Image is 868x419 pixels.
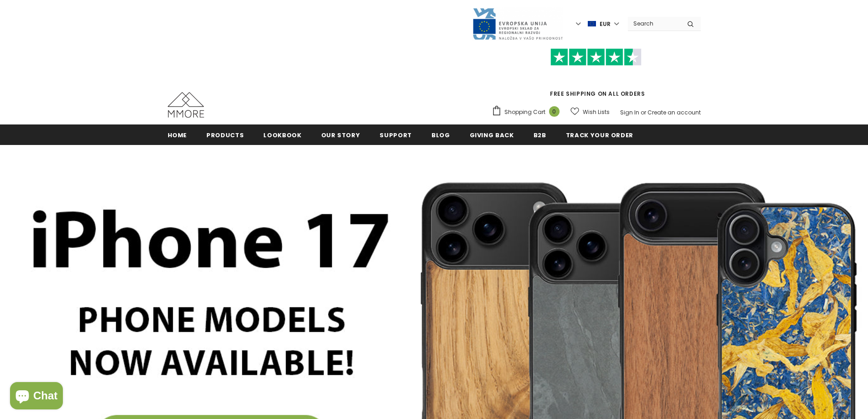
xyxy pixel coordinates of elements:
[492,52,701,98] span: FREE SHIPPING ON ALL ORDERS
[470,131,514,140] span: Giving back
[628,17,680,30] input: Search Site
[263,131,301,140] span: Lookbook
[168,131,187,140] span: Home
[7,382,66,412] inbox-online-store-chat: Shopify online store chat
[600,20,611,29] span: EUR
[504,108,545,117] span: Shopping Cart
[492,66,701,89] iframe: Customer reviews powered by Trustpilot
[321,124,360,145] a: Our Story
[641,109,646,116] span: or
[647,109,701,116] a: Create an account
[566,124,633,145] a: Track your order
[472,20,563,27] a: Javni Razpis
[206,124,244,145] a: Products
[472,7,563,41] img: Javni Razpis
[534,131,546,140] span: B2B
[550,48,642,66] img: Trust Pilot Stars
[168,124,187,145] a: Home
[380,124,412,145] a: support
[492,105,564,119] a: Shopping Cart 0
[566,131,633,140] span: Track your order
[431,124,450,145] a: Blog
[380,131,412,140] span: support
[431,131,450,140] span: Blog
[168,92,204,118] img: MMORE Cases
[620,109,639,116] a: Sign In
[263,124,301,145] a: Lookbook
[534,124,546,145] a: B2B
[470,124,514,145] a: Giving back
[321,131,360,140] span: Our Story
[206,131,244,140] span: Products
[583,108,610,117] span: Wish Lists
[549,106,560,117] span: 0
[570,104,610,120] a: Wish Lists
